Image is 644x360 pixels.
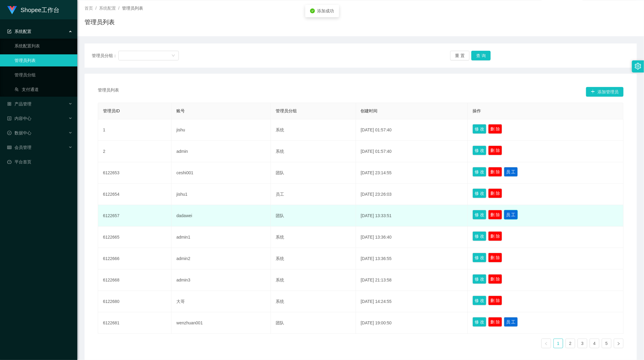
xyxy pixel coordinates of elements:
[271,227,356,248] td: 系统
[310,8,315,13] i: icon: check-circle
[98,312,171,334] td: 6122681
[504,317,518,327] button: 员 工
[488,296,502,305] button: 删 除
[271,162,356,184] td: 团队
[103,108,120,113] span: 管理员ID
[473,188,486,198] button: 修 改
[85,6,93,11] span: 首页
[171,184,271,205] td: jishu1
[98,141,171,162] td: 2
[361,299,392,304] span: [DATE] 14:24:55
[361,213,392,218] span: [DATE] 13:33:51
[276,108,297,113] span: 管理员分组
[361,320,392,325] span: [DATE] 19:00:50
[7,29,31,34] span: 系统配置
[590,339,599,348] a: 4
[544,342,548,346] i: 图标: left
[554,339,563,348] a: 1
[361,256,392,261] span: [DATE] 13:36:55
[171,269,271,291] td: admin3
[7,116,31,121] span: 内容中心
[7,116,11,121] i: 图标: profile
[471,51,491,60] button: 查 询
[504,167,518,177] button: 员 工
[98,87,119,97] span: 管理员列表
[271,269,356,291] td: 系统
[473,210,486,220] button: 修 改
[7,156,72,168] a: 图标: dashboard平台首页
[7,145,11,149] i: 图标: table
[361,108,378,113] span: 创建时间
[7,130,31,135] span: 数据中心
[473,274,486,284] button: 修 改
[602,339,611,348] a: 5
[176,108,185,113] span: 账号
[98,162,171,184] td: 6122653
[488,146,502,155] button: 删 除
[473,231,486,241] button: 修 改
[317,8,334,13] span: 添加成功
[171,227,271,248] td: admin1
[98,248,171,269] td: 6122666
[14,54,72,66] a: 管理员列表
[450,51,469,60] button: 重 置
[98,291,171,312] td: 6122680
[617,342,620,346] i: 图标: right
[614,339,623,348] li: 下一页
[541,339,551,348] li: 上一页
[553,339,563,348] li: 1
[635,63,641,69] i: 图标: setting
[488,124,502,134] button: 删 除
[171,54,175,58] i: 图标: down
[578,339,587,348] li: 3
[171,205,271,227] td: dadawei
[271,119,356,141] td: 系统
[566,339,575,348] li: 2
[473,108,481,113] span: 操作
[504,210,518,220] button: 员 工
[488,188,502,198] button: 删 除
[473,253,486,262] button: 修 改
[488,231,502,241] button: 删 除
[473,317,486,327] button: 修 改
[95,6,97,11] span: /
[7,131,11,135] i: 图标: check-circle-o
[271,141,356,162] td: 系统
[361,235,392,239] span: [DATE] 13:36:40
[271,248,356,269] td: 系统
[92,53,118,59] span: 管理员分组：
[14,83,72,95] a: 图标: usergroup-add-o支付通道
[473,167,486,177] button: 修 改
[271,312,356,334] td: 团队
[7,145,31,150] span: 会员管理
[85,18,115,27] h1: 管理员列表
[7,29,11,34] i: 图标: form
[566,339,575,348] a: 2
[171,291,271,312] td: 大哥
[488,274,502,284] button: 删 除
[7,101,31,106] span: 产品管理
[171,119,271,141] td: jishu
[171,141,271,162] td: admin
[361,192,392,197] span: [DATE] 23:26:03
[98,184,171,205] td: 6122654
[98,269,171,291] td: 6122668
[590,339,599,348] li: 4
[361,149,392,154] span: [DATE] 01:57:40
[98,119,171,141] td: 1
[171,162,271,184] td: ceshi001
[473,146,486,155] button: 修 改
[271,184,356,205] td: 员工
[7,6,17,14] img: logo.9652507e.png
[602,339,611,348] li: 5
[98,205,171,227] td: 6122657
[488,253,502,262] button: 删 除
[98,227,171,248] td: 6122665
[488,167,502,177] button: 删 除
[122,6,143,11] span: 管理员列表
[171,248,271,269] td: admin2
[488,210,502,220] button: 删 除
[473,296,486,305] button: 修 改
[14,69,72,81] a: 管理员分组
[488,317,502,327] button: 删 除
